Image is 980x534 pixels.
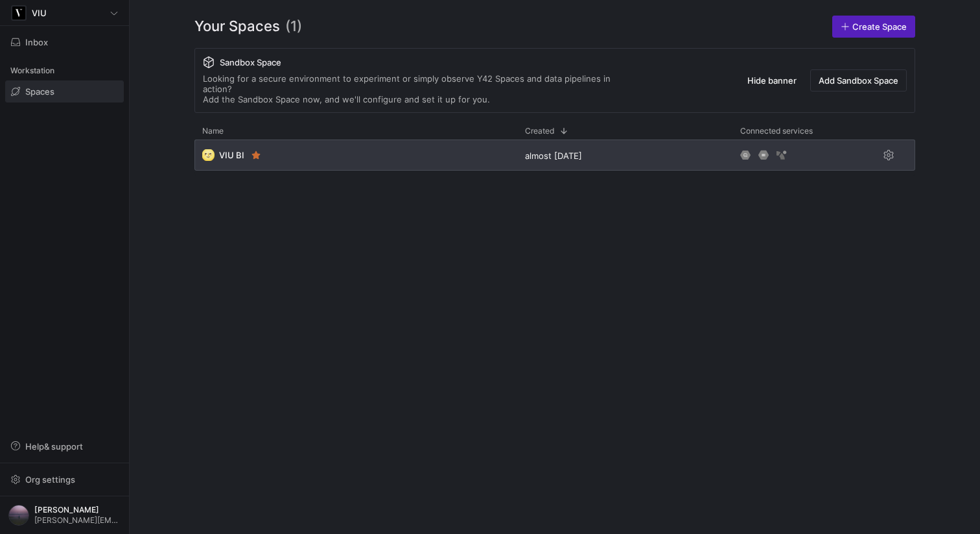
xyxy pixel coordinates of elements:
[202,127,224,136] span: Name
[285,16,302,38] span: (1)
[32,8,47,18] span: VIU
[525,151,582,161] span: almost [DATE]
[220,57,281,67] span: Sandbox Space
[12,6,25,19] img: https://storage.googleapis.com/y42-prod-data-exchange/images/zgRs6g8Sem6LtQCmmHzYBaaZ8bA8vNBoBzxR...
[194,16,280,38] span: Your Spaces
[25,474,75,485] span: Org settings
[5,80,124,103] a: Spaces
[8,505,29,526] img: https://storage.googleapis.com/y42-prod-data-exchange/images/VtGnwq41pAtzV0SzErAhijSx9Rgo16q39DKO...
[5,435,124,457] button: Help& support
[739,69,805,91] button: Hide banner
[525,127,554,136] span: Created
[5,476,124,486] a: Org settings
[810,69,907,91] button: Add Sandbox Space
[34,516,121,525] span: [PERSON_NAME][EMAIL_ADDRESS][DOMAIN_NAME]
[25,441,83,452] span: Help & support
[34,505,121,515] span: [PERSON_NAME]
[202,149,214,161] span: 🌝
[740,127,813,136] span: Connected services
[5,61,124,80] div: Workstation
[832,16,915,38] a: Create Space
[25,37,48,47] span: Inbox
[219,150,244,160] span: VIU BI
[819,75,898,86] span: Add Sandbox Space
[194,140,915,176] div: Press SPACE to select this row.
[5,468,124,491] button: Org settings
[747,75,797,86] span: Hide banner
[203,73,637,104] div: Looking for a secure environment to experiment or simply observe Y42 Spaces and data pipelines in...
[5,31,124,53] button: Inbox
[5,502,124,529] button: https://storage.googleapis.com/y42-prod-data-exchange/images/VtGnwq41pAtzV0SzErAhijSx9Rgo16q39DKO...
[25,86,54,97] span: Spaces
[852,21,907,32] span: Create Space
